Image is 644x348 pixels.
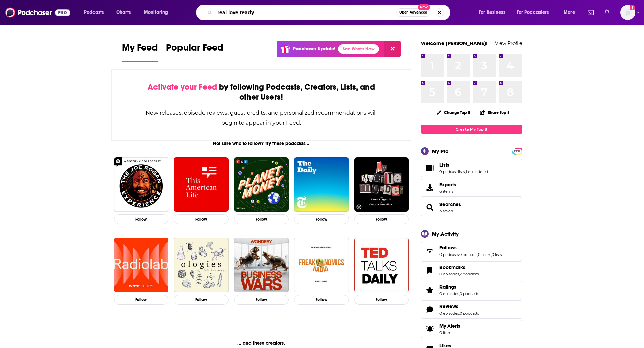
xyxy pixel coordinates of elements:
[423,163,437,173] a: Lists
[294,238,349,292] a: Freakonomics Radio
[421,125,522,134] a: Create My Top 8
[294,157,349,212] img: The Daily
[174,295,229,305] button: Follow
[459,311,460,316] span: ,
[439,245,457,251] span: Follows
[439,284,479,290] a: Ratings
[474,7,514,18] button: open menu
[234,295,289,305] button: Follow
[166,42,223,62] a: Popular Feed
[459,252,459,257] span: ,
[460,272,479,276] a: 2 podcasts
[466,169,488,174] a: 1 episode list
[559,7,583,18] button: open menu
[114,157,169,212] img: The Joe Rogan Experience
[439,323,460,329] span: My Alerts
[174,214,229,224] button: Follow
[439,264,479,270] a: Bookmarks
[564,8,575,17] span: More
[174,238,229,292] img: Ologies with Alie Ward
[439,189,456,194] span: 6 items
[234,238,289,292] img: Business Wars
[116,8,131,17] span: Charts
[354,157,409,212] img: My Favorite Murder with Karen Kilgariff and Georgia Hardstark
[492,252,502,257] a: 0 lists
[5,6,70,19] img: Podchaser - Follow, Share and Rate Podcasts
[354,214,409,224] button: Follow
[396,8,430,17] button: Open AdvancedNew
[421,179,522,197] a: Exports
[491,252,492,257] span: ,
[79,7,113,18] button: open menu
[112,7,135,18] a: Charts
[421,320,522,338] a: My Alerts
[423,305,437,314] a: Reviews
[517,8,549,17] span: For Podcasters
[174,157,229,212] img: This American Life
[439,201,461,207] a: Searches
[512,7,559,18] button: open menu
[215,7,396,18] input: Search podcasts, credits, & more...
[439,252,459,257] a: 0 podcasts
[620,5,635,20] button: Show profile menu
[421,40,488,46] a: Welcome [PERSON_NAME]!
[418,4,430,10] span: New
[421,242,522,260] span: Follows
[139,7,177,18] button: open menu
[478,252,491,257] a: 0 users
[423,203,437,212] a: Searches
[460,311,479,316] a: 0 podcasts
[477,252,478,257] span: ,
[459,291,460,296] span: ,
[421,198,522,216] span: Searches
[465,169,466,174] span: ,
[439,303,479,310] a: Reviews
[338,44,379,54] a: See What's New
[234,157,289,212] img: Planet Money
[439,303,458,310] span: Reviews
[439,182,456,188] span: Exports
[513,148,521,153] a: PRO
[234,214,289,224] button: Follow
[460,291,479,296] a: 0 podcasts
[439,291,459,296] a: 0 episodes
[630,5,635,10] svg: Add a profile image
[111,340,412,346] div: ... and these creators.
[294,214,349,224] button: Follow
[84,8,104,17] span: Podcasts
[439,209,453,213] a: 3 saved
[602,7,612,18] a: Show notifications dropdown
[439,272,459,276] a: 0 episodes
[114,214,169,224] button: Follow
[423,266,437,275] a: Bookmarks
[439,169,465,174] a: 9 podcast lists
[585,7,596,18] a: Show notifications dropdown
[439,162,449,168] span: Lists
[459,252,477,257] a: 0 creators
[495,40,522,46] a: View Profile
[459,272,460,276] span: ,
[166,42,223,57] span: Popular Feed
[439,284,456,290] span: Ratings
[122,42,158,62] a: My Feed
[439,245,502,251] a: Follows
[114,295,169,305] button: Follow
[423,324,437,334] span: My Alerts
[433,108,475,117] button: Change Top 8
[293,46,335,52] p: Podchaser Update!
[354,238,409,292] a: TED Talks Daily
[479,8,505,17] span: For Business
[399,11,427,14] span: Open Advanced
[513,149,521,154] span: PRO
[114,238,169,292] img: Radiolab
[294,295,349,305] button: Follow
[145,108,378,128] div: New releases, episode reviews, guest credits, and personalized recommendations will begin to appe...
